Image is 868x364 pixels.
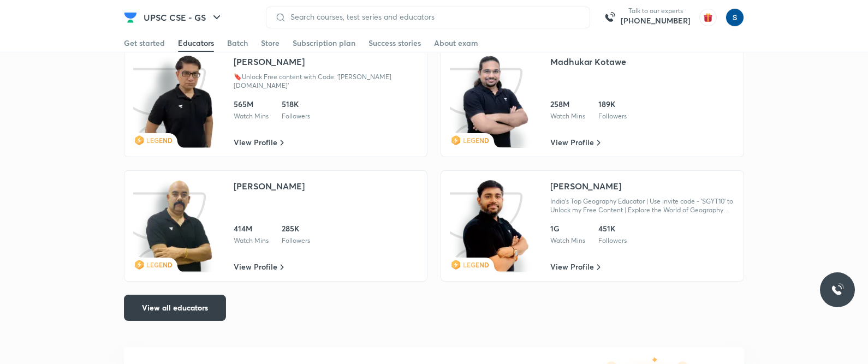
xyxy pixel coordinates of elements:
[441,46,744,157] a: iconclassLEGENDMadhukar Kotawe258MWatch Mins189KFollowersView Profile
[261,34,280,52] a: Store
[598,112,627,121] div: Followers
[461,180,531,272] img: class
[124,38,165,49] div: Get started
[124,11,137,24] img: Company Logo
[550,99,585,110] div: 258M
[234,99,269,110] div: 565M
[234,180,305,193] div: [PERSON_NAME]
[550,261,601,272] a: View Profile
[550,180,621,193] div: [PERSON_NAME]
[124,170,427,282] a: iconclassLEGEND[PERSON_NAME]414MWatch Mins285KFollowersView Profile
[144,180,214,272] img: class
[178,34,214,52] a: Educators
[227,34,248,52] a: Batch
[234,112,269,121] div: Watch Mins
[146,136,173,145] span: LEGEND
[137,7,230,28] button: UPSC CSE - GS
[234,261,277,272] span: View Profile
[699,9,717,26] img: avatar
[598,99,627,110] div: 189K
[286,13,581,21] input: Search courses, test series and educators
[124,46,427,157] a: iconclassLEGEND[PERSON_NAME]🔖Unlock Free content with Code: '[PERSON_NAME][DOMAIN_NAME]'565MWatch...
[133,55,215,148] img: icon
[434,38,478,49] div: About exam
[124,295,226,321] button: View all educators
[124,34,165,52] a: Get started
[293,34,355,52] a: Subscription plan
[234,236,269,245] div: Watch Mins
[598,236,627,245] div: Followers
[550,137,601,148] a: View Profile
[282,223,310,234] div: 285K
[463,136,489,145] span: LEGEND
[234,73,418,90] div: 🔖Unlock Free content with Code: '[PERSON_NAME][DOMAIN_NAME]'
[550,236,585,245] div: Watch Mins
[550,55,626,68] div: Madhukar Kotawe
[368,38,421,49] div: Success stories
[234,261,284,272] a: View Profile
[227,38,248,49] div: Batch
[261,38,280,49] div: Store
[831,283,844,296] img: ttu
[598,223,627,234] div: 451K
[726,8,744,27] img: simran kumari
[178,38,214,49] div: Educators
[441,170,744,282] a: iconclassLEGEND[PERSON_NAME]India's Top Geography Educator | Use invite code - 'SGYT10' to Unlock...
[621,15,691,26] a: [PHONE_NUMBER]
[234,55,305,68] div: [PERSON_NAME]
[599,7,621,28] img: call-us
[293,38,355,49] div: Subscription plan
[234,137,284,148] a: View Profile
[434,34,478,52] a: About exam
[550,112,585,121] div: Watch Mins
[144,55,214,148] img: class
[463,260,489,269] span: LEGEND
[234,137,277,148] span: View Profile
[550,197,735,214] div: India's Top Geography Educator | Use invite code - 'SGYT10' to Unlock my Free Content | Explore t...
[133,180,215,272] img: icon
[234,223,269,234] div: 414M
[461,55,531,148] img: class
[450,55,531,148] img: icon
[282,112,310,121] div: Followers
[550,137,594,148] span: View Profile
[550,261,594,272] span: View Profile
[550,223,585,234] div: 1G
[450,180,531,272] img: icon
[368,34,421,52] a: Success stories
[282,99,310,110] div: 518K
[621,7,691,15] p: Talk to our experts
[282,236,310,245] div: Followers
[146,260,173,269] span: LEGEND
[142,302,208,313] span: View all educators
